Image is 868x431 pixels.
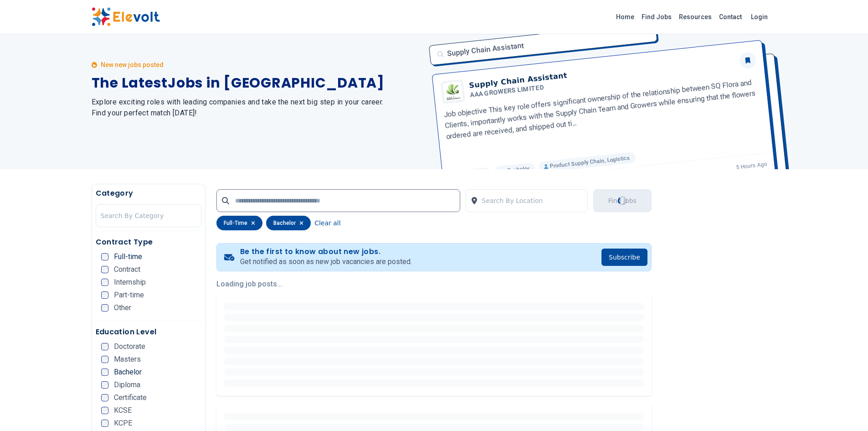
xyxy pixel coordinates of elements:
span: Full-time [114,253,142,260]
a: Contact [715,10,745,24]
input: Internship [101,279,108,286]
span: KCSE [114,407,132,414]
span: Other [114,304,131,312]
span: Masters [114,356,141,363]
div: full-time [216,216,262,230]
div: Loading... [616,194,629,207]
button: Find JobsLoading... [593,189,652,212]
input: Bachelor [101,369,108,376]
h2: Explore exciting roles with leading companies and take the next big step in your career. Find you... [92,97,423,119]
p: New new jobs posted [101,60,164,69]
input: Other [101,304,108,312]
h5: Category [96,188,202,199]
input: Diploma [101,381,108,389]
button: Clear all [314,216,340,230]
input: KCSE [101,407,108,414]
span: Doctorate [114,343,145,350]
input: Certificate [101,394,108,401]
span: Internship [114,279,146,286]
input: Full-time [101,253,108,260]
button: Subscribe [601,249,647,266]
p: Get notified as soon as new job vacancies are posted. [240,256,412,267]
span: KCPE [114,420,132,427]
span: Diploma [114,381,140,389]
span: Contract [114,266,140,273]
img: Elevolt [92,7,160,26]
p: Loading job posts... [216,279,652,290]
input: KCPE [101,420,108,427]
h5: Contract Type [96,237,202,248]
input: Masters [101,356,108,363]
div: bachelor [266,216,311,230]
input: Contract [101,266,108,273]
a: Home [612,10,638,24]
a: Login [745,8,773,26]
h4: Be the first to know about new jobs. [240,247,412,256]
a: Find Jobs [638,10,675,24]
span: Part-time [114,291,144,299]
h1: The Latest Jobs in [GEOGRAPHIC_DATA] [92,75,423,91]
span: Bachelor [114,369,142,376]
h5: Education Level [96,327,202,338]
iframe: Chat Widget [822,387,868,431]
span: Certificate [114,394,147,401]
input: Part-time [101,291,108,299]
a: Resources [675,10,715,24]
input: Doctorate [101,343,108,350]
